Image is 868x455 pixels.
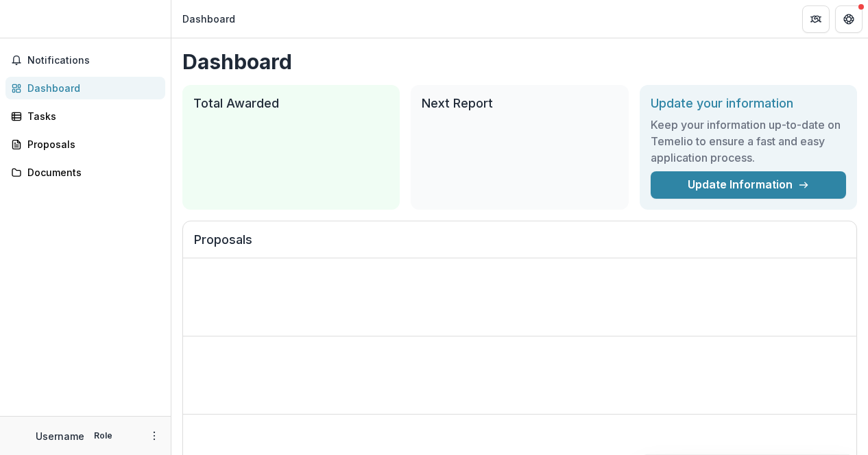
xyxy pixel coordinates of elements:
p: Username [36,429,84,443]
h2: Proposals [194,232,845,258]
div: Tasks [27,109,154,123]
h1: Dashboard [182,49,857,74]
a: Documents [5,161,165,184]
p: Role [90,430,117,442]
button: More [146,428,162,444]
a: Proposals [5,133,165,156]
button: Partners [802,5,830,33]
span: Notifications [27,55,160,66]
button: Get Help [835,5,863,33]
a: Tasks [5,105,165,127]
a: Update Information [651,171,846,199]
h2: Total Awarded [193,96,389,111]
div: Proposals [27,137,154,151]
h2: Next Report [422,96,617,111]
button: Notifications [5,49,165,71]
nav: breadcrumb [177,9,241,29]
h3: Keep your information up-to-date on Temelio to ensure a fast and easy application process. [651,116,846,166]
div: Dashboard [27,81,154,95]
div: Dashboard [182,12,235,26]
a: Dashboard [5,77,165,99]
h2: Update your information [651,96,846,111]
div: Documents [27,165,154,180]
